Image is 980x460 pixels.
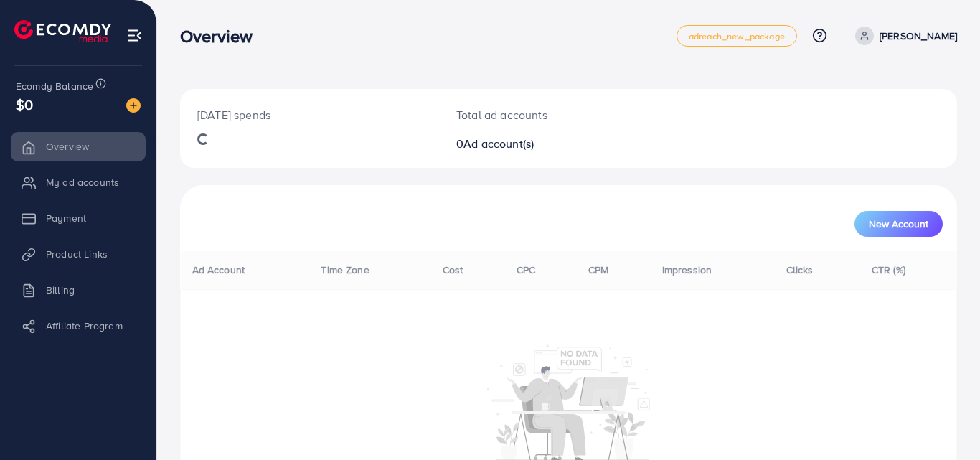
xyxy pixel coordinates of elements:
[869,219,928,229] span: New Account
[456,137,616,151] h2: 0
[880,27,957,44] p: [PERSON_NAME]
[197,106,422,123] p: [DATE] spends
[126,98,141,113] img: image
[180,26,264,47] h3: Overview
[854,211,943,237] button: New Account
[14,20,111,42] img: logo
[456,106,616,123] p: Total ad accounts
[677,25,797,47] a: adreach_new_package
[16,94,33,115] span: $0
[16,79,93,93] span: Ecomdy Balance
[689,32,785,41] span: adreach_new_package
[849,27,957,45] a: [PERSON_NAME]
[126,27,143,44] img: menu
[463,136,534,151] span: Ad account(s)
